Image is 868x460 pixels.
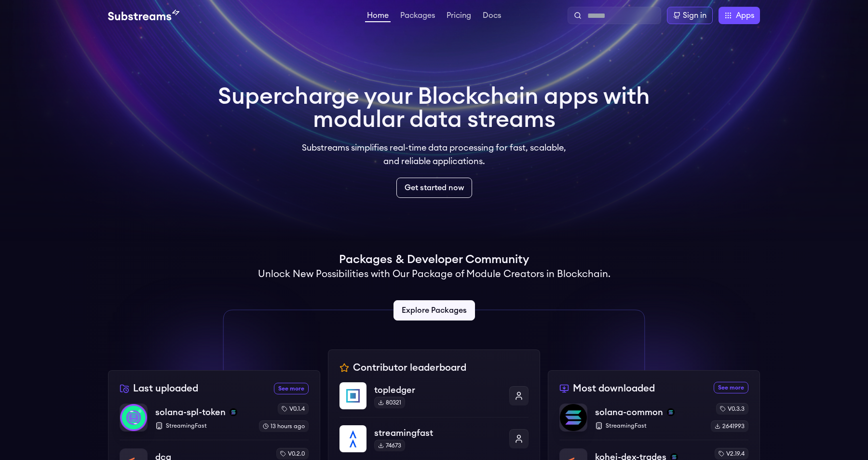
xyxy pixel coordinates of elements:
p: StreamingFast [595,422,703,430]
a: solana-spl-tokensolana-spl-tokensolanaStreamingFastv0.1.413 hours ago [120,403,309,440]
a: Explore Packages [393,300,475,321]
div: v0.2.0 [276,448,309,460]
p: StreamingFast [155,422,251,430]
div: 2641993 [711,420,748,432]
img: solana [230,408,237,416]
a: See more recently uploaded packages [274,383,309,394]
a: Packages [398,12,437,21]
p: topledger [374,383,502,397]
h1: Supercharge your Blockchain apps with modular data streams [218,85,650,131]
div: Sign in [683,10,706,21]
a: Docs [481,12,503,21]
div: 13 hours ago [259,420,309,432]
p: solana-spl-token [155,405,226,419]
p: Substreams simplifies real-time data processing for fast, scalable, and reliable applications. [295,141,573,168]
div: v0.3.3 [716,403,748,415]
img: solana-common [560,404,587,431]
img: solana [667,408,675,416]
div: v0.1.4 [278,403,309,415]
a: Get started now [396,178,472,198]
p: solana-common [595,405,663,419]
a: See more most downloaded packages [714,382,748,393]
img: solana-spl-token [120,404,147,431]
a: solana-commonsolana-commonsolanaStreamingFastv0.3.32641993 [559,403,748,440]
img: streamingfast [339,425,366,452]
p: streamingfast [374,426,502,440]
div: v2.19.4 [715,448,748,460]
a: Pricing [445,12,473,21]
img: Substream's logo [108,10,179,21]
div: 80321 [374,397,405,408]
div: 74673 [374,440,405,451]
a: streamingfaststreamingfast74673 [339,417,529,460]
h2: Unlock New Possibilities with Our Package of Module Creators in Blockchain. [258,267,610,281]
a: topledgertopledger80321 [339,382,529,417]
span: Apps [736,10,754,21]
h1: Packages & Developer Community [339,252,529,267]
a: Sign in [667,7,713,24]
img: topledger [339,382,366,409]
a: Home [365,12,391,22]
